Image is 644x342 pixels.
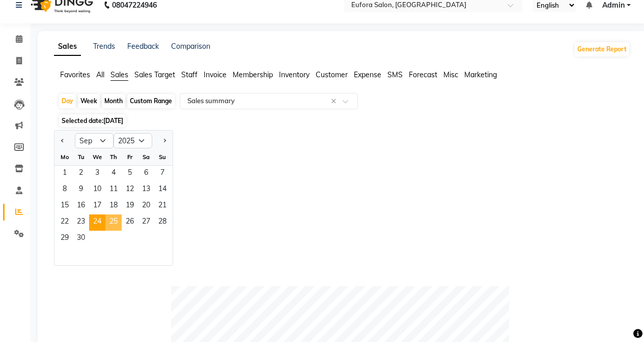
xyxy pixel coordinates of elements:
span: 15 [57,198,73,214]
span: 2 [73,166,89,182]
div: Sunday, September 14, 2025 [154,182,171,198]
div: Day [59,94,76,108]
div: Wednesday, September 10, 2025 [89,182,105,198]
div: Tuesday, September 23, 2025 [73,214,89,231]
span: Membership [233,70,273,79]
div: Thursday, September 11, 2025 [105,182,122,198]
span: 30 [73,231,89,247]
div: Monday, September 29, 2025 [57,231,73,247]
span: 3 [89,166,105,182]
span: 11 [105,182,122,198]
div: Month [102,94,125,108]
div: Monday, September 15, 2025 [57,198,73,214]
div: Friday, September 26, 2025 [122,214,138,231]
div: Saturday, September 6, 2025 [138,166,154,182]
div: Tuesday, September 30, 2025 [73,231,89,247]
div: Friday, September 12, 2025 [122,182,138,198]
span: 20 [138,198,154,214]
div: Saturday, September 20, 2025 [138,198,154,214]
a: Trends [93,42,115,51]
span: 18 [105,198,122,214]
span: 5 [122,166,138,182]
div: Thursday, September 25, 2025 [105,214,122,231]
span: 19 [122,198,138,214]
span: 8 [57,182,73,198]
button: Generate Report [575,42,629,56]
span: Inventory [279,70,310,79]
div: Sunday, September 28, 2025 [154,214,171,231]
span: Customer [316,70,348,79]
span: 16 [73,198,89,214]
div: Thursday, September 18, 2025 [105,198,122,214]
span: 4 [105,166,122,182]
div: Th [105,149,122,165]
span: Staff [181,70,198,79]
span: 7 [154,166,171,182]
span: Favorites [60,70,90,79]
div: Mo [57,149,73,165]
div: Tuesday, September 16, 2025 [73,198,89,214]
span: 24 [89,214,105,231]
div: Su [154,149,171,165]
span: 23 [73,214,89,231]
div: Sunday, September 21, 2025 [154,198,171,214]
div: Friday, September 19, 2025 [122,198,138,214]
span: 29 [57,231,73,247]
span: 1 [57,166,73,182]
button: Previous month [59,133,67,149]
button: Next month [160,133,169,149]
select: Select year [114,133,152,148]
span: Sales Target [134,70,175,79]
span: 10 [89,182,105,198]
div: Saturday, September 13, 2025 [138,182,154,198]
span: [DATE] [103,117,123,125]
div: We [89,149,105,165]
span: Selected date: [59,114,126,127]
span: Expense [354,70,381,79]
div: Thursday, September 4, 2025 [105,166,122,182]
div: Friday, September 5, 2025 [122,166,138,182]
span: Forecast [409,70,437,79]
span: Marketing [464,70,497,79]
div: Wednesday, September 24, 2025 [89,214,105,231]
div: Saturday, September 27, 2025 [138,214,154,231]
span: Clear all [331,96,340,107]
span: 9 [73,182,89,198]
div: Sa [138,149,154,165]
span: 17 [89,198,105,214]
span: Misc [443,70,458,79]
span: 25 [105,214,122,231]
a: Feedback [127,42,159,51]
span: 22 [57,214,73,231]
div: Wednesday, September 3, 2025 [89,166,105,182]
div: Tuesday, September 2, 2025 [73,166,89,182]
span: 26 [122,214,138,231]
span: 12 [122,182,138,198]
span: 27 [138,214,154,231]
span: Invoice [204,70,227,79]
div: Week [78,94,100,108]
span: 14 [154,182,171,198]
div: Tu [73,149,89,165]
div: Wednesday, September 17, 2025 [89,198,105,214]
a: Comparison [171,42,210,51]
div: Monday, September 22, 2025 [57,214,73,231]
div: Custom Range [127,94,175,108]
span: 21 [154,198,171,214]
div: Tuesday, September 9, 2025 [73,182,89,198]
span: Sales [110,70,128,79]
span: 28 [154,214,171,231]
div: Monday, September 8, 2025 [57,182,73,198]
div: Fr [122,149,138,165]
span: SMS [387,70,403,79]
select: Select month [75,133,114,148]
span: 6 [138,166,154,182]
span: All [96,70,104,79]
span: 13 [138,182,154,198]
a: Sales [54,38,81,56]
div: Sunday, September 7, 2025 [154,166,171,182]
div: Monday, September 1, 2025 [57,166,73,182]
